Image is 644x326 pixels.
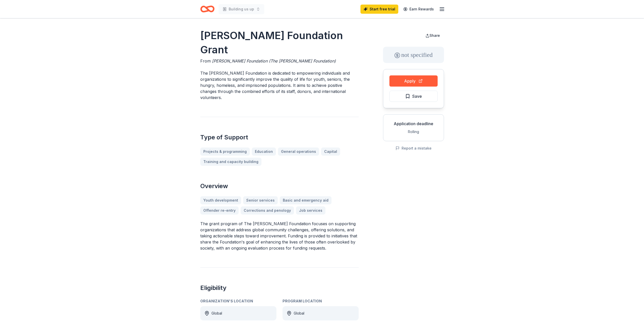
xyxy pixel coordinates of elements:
[383,47,444,63] div: not specified
[278,148,319,156] a: General operations
[200,70,359,101] p: The [PERSON_NAME] Foundation is dedicated to empowering individuals and organizations to signific...
[252,148,276,156] a: Education
[321,148,340,156] a: Capital
[387,121,440,127] div: Application deadline
[211,310,222,316] div: Global
[412,93,422,100] span: Save
[387,129,440,135] div: Rolling
[200,133,359,141] h2: Type of Support
[200,158,261,166] a: Training and capacity building
[200,3,214,15] a: Home
[219,4,264,14] button: Building us up
[395,145,432,151] button: Report a mistake
[389,75,438,87] button: Apply
[200,221,359,251] p: The grant program of The [PERSON_NAME] Foundation focuses on supporting organizations that addres...
[200,148,250,156] a: Projects & programming
[283,298,359,304] div: Program Location
[200,298,276,304] div: Organization's Location
[200,182,359,190] h2: Overview
[360,5,398,14] a: Start free trial
[430,33,440,38] span: Share
[389,91,438,102] button: Save
[200,28,359,57] h1: [PERSON_NAME] Foundation Grant
[400,5,437,14] a: Earn Rewards
[212,58,336,63] span: [PERSON_NAME] Foundation (The [PERSON_NAME] Foundation)
[200,58,359,64] div: From
[229,6,254,12] span: Building us up
[421,30,444,41] button: Share
[200,284,359,292] h2: Eligibility
[294,310,304,316] div: Global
